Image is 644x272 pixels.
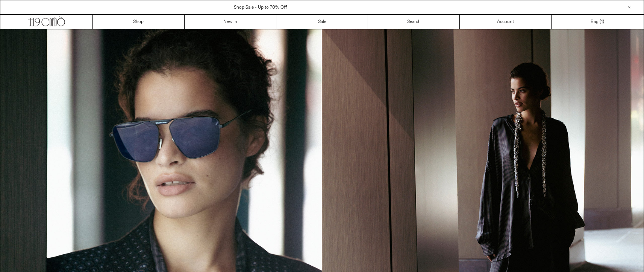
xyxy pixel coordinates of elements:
span: 1 [601,19,603,25]
a: Account [460,15,552,29]
a: Search [368,15,460,29]
a: Sale [276,15,368,29]
a: Shop [93,15,185,29]
a: New In [185,15,276,29]
span: ) [601,18,604,25]
a: Bag () [552,15,643,29]
a: Shop Sale - Up to 70% Off [234,5,287,11]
